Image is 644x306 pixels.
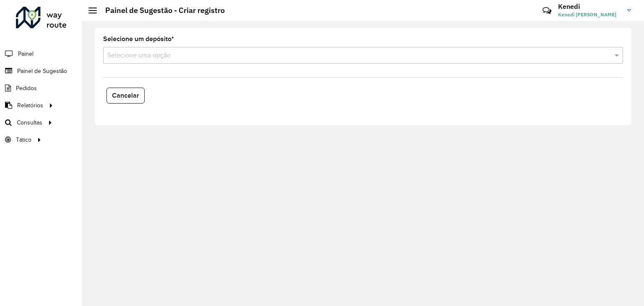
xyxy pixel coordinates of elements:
[17,101,43,110] span: Relatórios
[558,11,621,18] span: Kenedi [PERSON_NAME]
[16,84,37,93] span: Pedidos
[17,67,67,75] span: Painel de Sugestão
[558,3,621,10] h3: Kenedi
[538,2,556,20] a: Contato Rápido
[103,34,174,44] label: Selecione um depósito
[97,6,225,15] h2: Painel de Sugestão - Criar registro
[17,118,42,127] span: Consultas
[18,49,34,58] span: Painel
[112,92,139,99] span: Cancelar
[16,135,31,144] span: Tático
[106,88,145,104] button: Cancelar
